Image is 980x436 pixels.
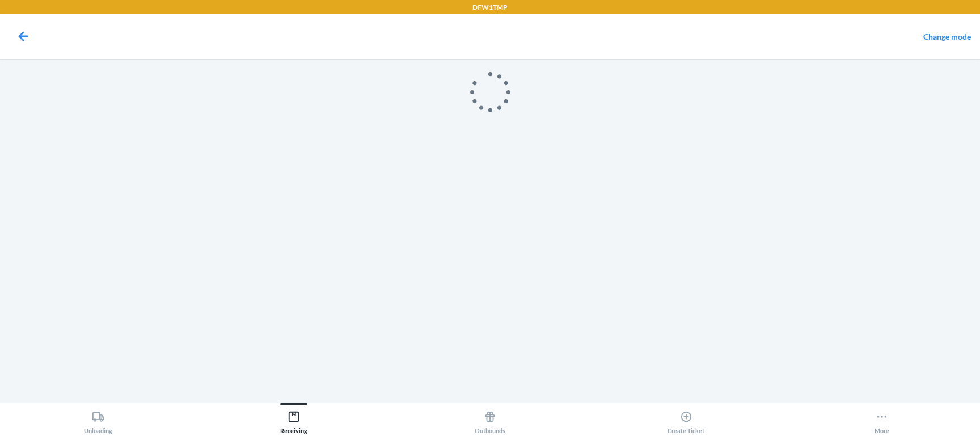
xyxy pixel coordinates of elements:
[196,403,392,434] button: Receiving
[875,406,889,434] div: More
[588,403,784,434] button: Create Ticket
[475,406,505,434] div: Outbounds
[668,406,704,434] div: Create Ticket
[784,403,980,434] button: More
[472,2,508,12] p: DFW1TMP
[84,406,112,434] div: Unloading
[392,403,588,434] button: Outbounds
[280,406,307,434] div: Receiving
[923,32,971,41] a: Change mode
